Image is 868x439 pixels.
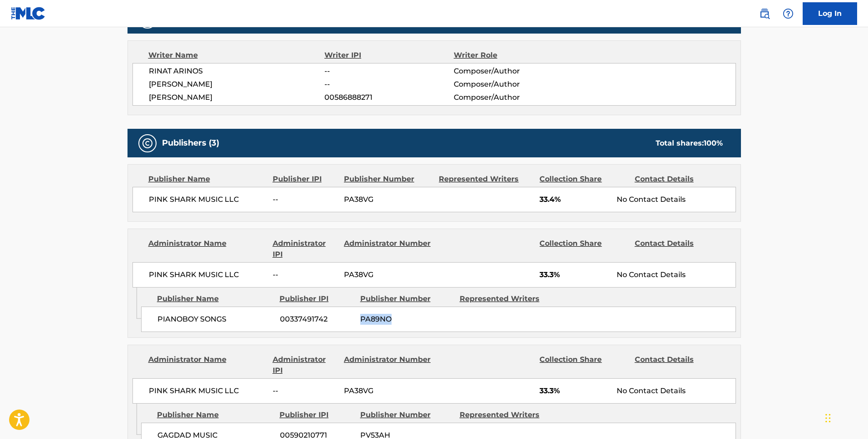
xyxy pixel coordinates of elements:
[148,174,266,185] div: Publisher Name
[617,194,735,205] div: No Contact Details
[324,92,453,103] span: 00586888271
[704,139,723,147] span: 100 %
[273,269,337,280] span: --
[149,66,325,77] span: RINAT ARINOS
[360,410,453,420] div: Publisher Number
[454,50,571,61] div: Writer Role
[149,79,325,90] span: [PERSON_NAME]
[755,5,774,23] a: Public Search
[539,385,610,396] span: 33.3%
[344,194,432,205] span: PA38VG
[344,385,432,396] span: PA38VG
[617,269,735,280] div: No Contact Details
[148,238,266,260] div: Administrator Name
[635,238,723,260] div: Contact Details
[454,92,571,103] span: Composer/Author
[273,385,337,396] span: --
[324,66,453,77] span: --
[157,293,273,304] div: Publisher Name
[635,354,723,376] div: Contact Details
[148,50,325,61] div: Writer Name
[539,354,628,376] div: Collection Share
[460,410,552,420] div: Represented Writers
[360,293,453,304] div: Publisher Number
[280,293,353,304] div: Publisher IPI
[783,8,794,19] img: help
[617,385,735,396] div: No Contact Details
[149,92,325,103] span: [PERSON_NAME]
[635,174,723,185] div: Contact Details
[157,410,273,420] div: Publisher Name
[280,314,353,325] span: 00337491742
[149,269,266,280] span: PINK SHARK MUSIC LLC
[803,2,857,25] a: Log In
[360,314,453,325] span: PA89NO
[759,8,770,19] img: search
[344,269,432,280] span: PA38VG
[454,79,571,90] span: Composer/Author
[344,174,432,185] div: Publisher Number
[454,66,571,77] span: Composer/Author
[273,354,337,376] div: Administrator IPI
[280,410,353,420] div: Publisher IPI
[539,238,628,260] div: Collection Share
[273,174,337,185] div: Publisher IPI
[148,354,266,376] div: Administrator Name
[142,138,153,149] img: Publishers
[324,79,453,90] span: --
[539,269,610,280] span: 33.3%
[324,50,454,61] div: Writer IPI
[157,314,273,325] span: PIANOBOY SONGS
[273,238,337,260] div: Administrator IPI
[539,194,610,205] span: 33.4%
[825,405,831,432] div: Drag
[656,138,723,149] div: Total shares:
[162,138,219,148] h5: Publishers (3)
[779,5,797,23] div: Help
[149,385,266,396] span: PINK SHARK MUSIC LLC
[344,354,432,376] div: Administrator Number
[439,174,533,185] div: Represented Writers
[11,7,46,20] img: MLC Logo
[823,395,868,439] iframe: Chat Widget
[149,194,266,205] span: PINK SHARK MUSIC LLC
[344,238,432,260] div: Administrator Number
[460,293,552,304] div: Represented Writers
[273,194,337,205] span: --
[539,174,628,185] div: Collection Share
